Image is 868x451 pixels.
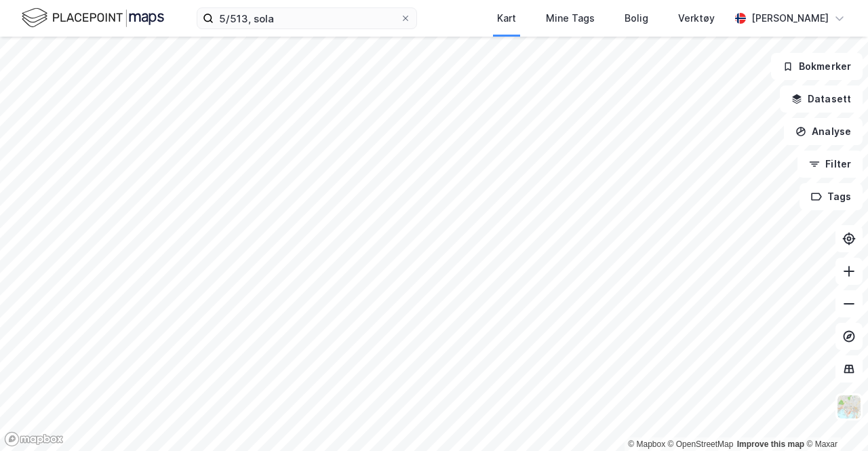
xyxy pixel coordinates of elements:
[546,10,595,26] div: Mine Tags
[628,439,665,449] a: Mapbox
[737,439,804,449] a: Improve this map
[797,151,863,178] button: Filter
[751,10,829,26] div: [PERSON_NAME]
[214,8,400,28] input: Søk på adresse, matrikkel, gårdeiere, leietakere eller personer
[800,386,868,451] div: Kontrollprogram for chat
[800,183,863,210] button: Tags
[4,431,64,447] a: Mapbox homepage
[668,439,734,449] a: OpenStreetMap
[497,10,516,26] div: Kart
[678,10,715,26] div: Verktøy
[784,118,863,145] button: Analyse
[780,85,863,113] button: Datasett
[625,10,648,26] div: Bolig
[800,386,868,451] iframe: Chat Widget
[22,6,164,30] img: logo.f888ab2527a4732fd821a326f86c7f29.svg
[771,53,863,80] button: Bokmerker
